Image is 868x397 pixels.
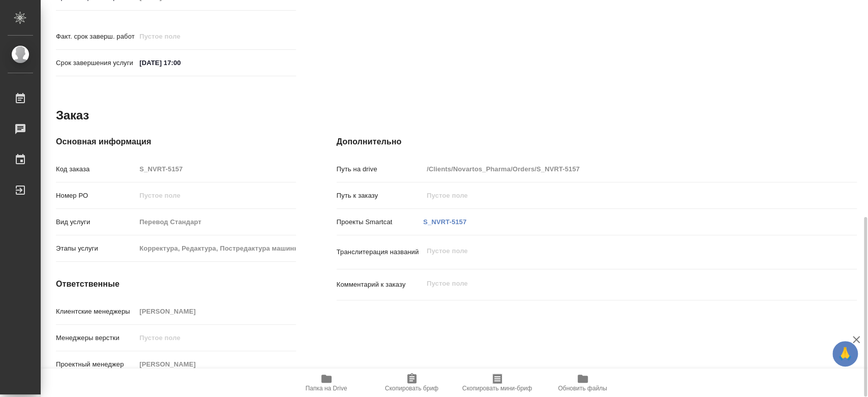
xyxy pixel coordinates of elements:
[136,188,295,203] input: Пустое поле
[423,188,813,203] input: Пустое поле
[56,217,136,227] p: Вид услуги
[423,162,813,176] input: Пустое поле
[136,241,295,256] input: Пустое поле
[385,385,438,392] span: Скопировать бриф
[337,247,424,257] p: Транслитерация названий
[56,243,136,254] p: Этапы услуги
[56,58,136,68] p: Срок завершения услуги
[836,343,854,364] span: 🙏
[56,164,136,174] p: Код заказа
[56,32,136,42] p: Факт. срок заверш. работ
[284,369,369,397] button: Папка на Drive
[337,217,424,227] p: Проекты Smartcat
[136,215,295,229] input: Пустое поле
[56,107,89,124] h2: Заказ
[337,164,424,174] p: Путь на drive
[56,333,136,343] p: Менеджеры верстки
[462,385,532,392] span: Скопировать мини-бриф
[56,136,296,148] h4: Основная информация
[56,359,136,370] p: Проектный менеджер
[832,341,858,367] button: 🙏
[306,385,347,392] span: Папка на Drive
[136,357,295,372] input: Пустое поле
[337,191,424,201] p: Путь к заказу
[56,307,136,317] p: Клиентские менеджеры
[136,29,225,44] input: Пустое поле
[337,136,857,148] h4: Дополнительно
[369,369,455,397] button: Скопировать бриф
[337,280,424,290] p: Комментарий к заказу
[423,218,466,226] a: S_NVRT-5157
[558,385,607,392] span: Обновить файлы
[455,369,540,397] button: Скопировать мини-бриф
[136,304,295,319] input: Пустое поле
[56,191,136,201] p: Номер РО
[136,162,295,176] input: Пустое поле
[136,55,225,70] input: ✎ Введи что-нибудь
[56,278,296,290] h4: Ответственные
[136,330,295,345] input: Пустое поле
[540,369,625,397] button: Обновить файлы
